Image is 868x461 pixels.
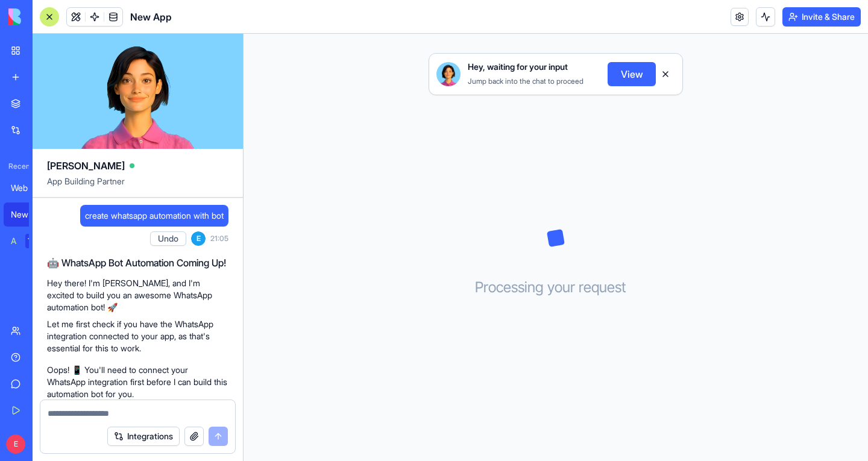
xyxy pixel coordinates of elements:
[47,318,228,354] p: Let me first check if you have the WhatsApp integration connected to your app, as that's essentia...
[436,62,461,86] img: Ella_00000_wcx2te.png
[475,278,637,297] h3: Processing your request
[4,176,52,200] a: Web Scraping Tool
[47,364,228,400] p: Oops! 📱 You'll need to connect your WhatsApp integration first before I can build this automation...
[608,62,656,86] button: View
[150,231,186,246] button: Undo
[4,202,52,227] a: New App
[85,210,224,222] span: create whatsapp automation with bot
[8,8,83,25] img: logo
[11,182,45,194] div: Web Scraping Tool
[782,7,861,27] button: Invite & Share
[4,229,52,253] a: AI Logo GeneratorTRY
[11,209,45,221] div: New App
[210,234,228,243] span: 21:05
[47,256,228,270] h2: 🤖 WhatsApp Bot Automation Coming Up!
[191,231,206,246] span: E
[11,235,17,247] div: AI Logo Generator
[47,175,228,197] span: App Building Partner
[4,162,29,171] span: Recent
[47,158,125,173] span: [PERSON_NAME]
[130,10,172,24] span: New App
[468,61,568,73] span: Hey, waiting for your input
[468,77,583,86] span: Jump back into the chat to proceed
[47,277,228,313] p: Hey there! I'm [PERSON_NAME], and I'm excited to build you an awesome WhatsApp automation bot! 🚀
[107,427,180,446] button: Integrations
[25,234,45,248] div: TRY
[6,434,25,454] span: E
